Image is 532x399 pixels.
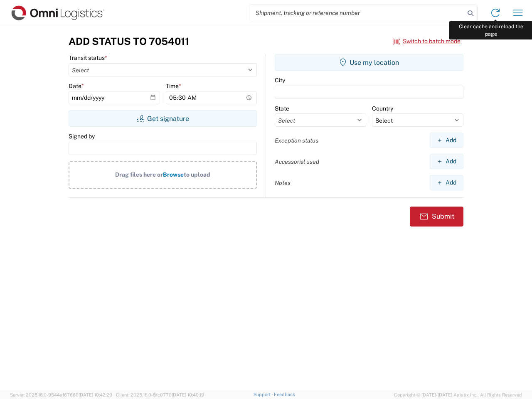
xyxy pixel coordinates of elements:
button: Submit [410,207,463,227]
label: Signed by [69,133,95,140]
label: Time [166,82,181,90]
button: Use my location [275,54,463,71]
label: Date [69,82,84,90]
span: [DATE] 10:40:19 [172,392,204,397]
span: Client: 2025.16.0-8fc0770 [116,392,204,397]
h3: Add Status to 7054011 [69,35,189,47]
span: Drag files here or [115,171,163,178]
label: Notes [275,179,291,187]
span: Browse [163,171,184,178]
button: Switch to batch mode [393,34,461,48]
button: Add [430,154,463,169]
button: Get signature [69,110,257,127]
a: Support [254,392,274,397]
label: Country [372,105,393,112]
label: Accessorial used [275,158,319,165]
label: Transit status [69,54,107,62]
span: [DATE] 10:42:29 [79,392,112,397]
label: Exception status [275,137,318,144]
span: Server: 2025.16.0-9544af67660 [10,392,112,397]
a: Feedback [274,392,295,397]
span: to upload [184,171,210,178]
label: City [275,76,285,84]
button: Add [430,133,463,148]
label: State [275,105,289,112]
button: Add [430,175,463,190]
input: Shipment, tracking or reference number [249,5,465,21]
span: Copyright © [DATE]-[DATE] Agistix Inc., All Rights Reserved [394,391,522,399]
